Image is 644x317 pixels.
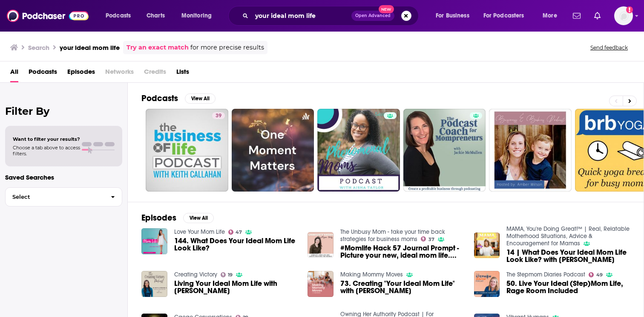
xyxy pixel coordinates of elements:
[236,230,242,234] span: 47
[141,212,214,223] a: EpisodesView All
[340,244,464,259] a: #Momlife Hack 57 Journal Prompt - Picture your new, ideal mom life....
[236,6,427,26] div: Search podcasts, credits, & more...
[506,249,630,263] a: 14 | What Does Your Ideal Mom Life Look Like? with Nikki Oden
[430,9,480,23] button: open menu
[60,44,120,52] h3: your ideal mom life
[340,271,403,278] a: Making Mommy Moves
[106,10,131,22] span: Podcasts
[5,187,122,206] button: Select
[588,44,630,51] button: Send feedback
[141,271,167,297] img: Living Your Ideal Mom Life with Nikki Oden
[144,65,166,82] span: Credits
[67,65,95,82] a: Episodes
[190,43,264,52] span: for more precise results
[181,10,212,22] span: Monitoring
[614,6,633,25] span: Logged in as EllaRoseMurphy
[436,10,469,22] span: For Business
[543,10,557,22] span: More
[29,65,57,82] a: Podcasts
[614,6,633,25] img: User Profile
[537,9,568,23] button: open menu
[228,230,242,235] a: 47
[141,228,167,254] img: 144. What Does Your Ideal Mom Life Look Like?
[126,43,189,52] a: Try an exact match
[105,65,134,82] span: Networks
[6,194,104,200] span: Select
[483,10,524,22] span: For Podcasters
[185,93,216,104] button: View All
[174,237,298,252] a: 144. What Does Your Ideal Mom Life Look Like?
[174,280,298,294] span: Living Your Ideal Mom Life with [PERSON_NAME]
[28,44,49,52] h3: Search
[212,112,225,119] a: 39
[174,280,298,294] a: Living Your Ideal Mom Life with Nikki Oden
[174,271,217,278] a: Creating Victory
[176,65,189,82] a: Lists
[569,9,584,23] a: Show notifications dropdown
[355,14,391,18] span: Open Advanced
[141,9,170,23] a: Charts
[5,105,122,117] h2: Filter By
[474,233,500,259] img: 14 | What Does Your Ideal Mom Life Look Like? with Nikki Oden
[228,273,233,277] span: 19
[175,9,223,23] button: open menu
[478,9,537,23] button: open menu
[308,271,333,297] img: 73. Creating "Your Ideal Mom Life" with Nikki Oden
[506,280,630,294] a: 50. Live Your Ideal (Step)Mom Life, Rage Room Included
[379,5,394,13] span: New
[216,112,221,120] span: 39
[591,9,604,23] a: Show notifications dropdown
[421,236,434,241] a: 37
[183,213,214,223] button: View All
[340,228,445,243] a: The Unbusy Mom - take your time back strategies for business moms
[147,10,165,22] span: Charts
[252,9,351,23] input: Search podcasts, credits, & more...
[308,232,333,258] img: #Momlife Hack 57 Journal Prompt - Picture your new, ideal mom life....
[174,228,225,236] a: Love Your Mom Life
[5,173,122,181] p: Saved Searches
[506,225,630,247] a: MAMA, You're Doing Great!™ | Real, Relatable Motherhood Situations, Advice & Encouragement for Mamas
[10,65,18,82] a: All
[506,271,585,278] a: The Stepmom Diaries Podcast
[141,93,178,104] h2: Podcasts
[141,93,216,104] a: PodcastsView All
[13,136,80,142] span: Want to filter your results?
[146,109,228,192] a: 39
[614,6,633,25] button: Show profile menu
[100,9,142,23] button: open menu
[7,8,89,24] img: Podchaser - Follow, Share and Rate Podcasts
[626,6,633,13] svg: Email not verified
[340,280,464,294] span: 73. Creating "Your Ideal Mom Life" with [PERSON_NAME]
[351,11,394,21] button: Open AdvancedNew
[428,238,434,241] span: 37
[589,272,603,277] a: 49
[141,212,176,223] h2: Episodes
[221,272,233,277] a: 19
[474,271,500,297] img: 50. Live Your Ideal (Step)Mom Life, Rage Room Included
[13,145,80,157] span: Choose a tab above to access filters.
[506,249,630,263] span: 14 | What Does Your Ideal Mom Life Look Like? with [PERSON_NAME]
[596,273,603,277] span: 49
[340,280,464,294] a: 73. Creating "Your Ideal Mom Life" with Nikki Oden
